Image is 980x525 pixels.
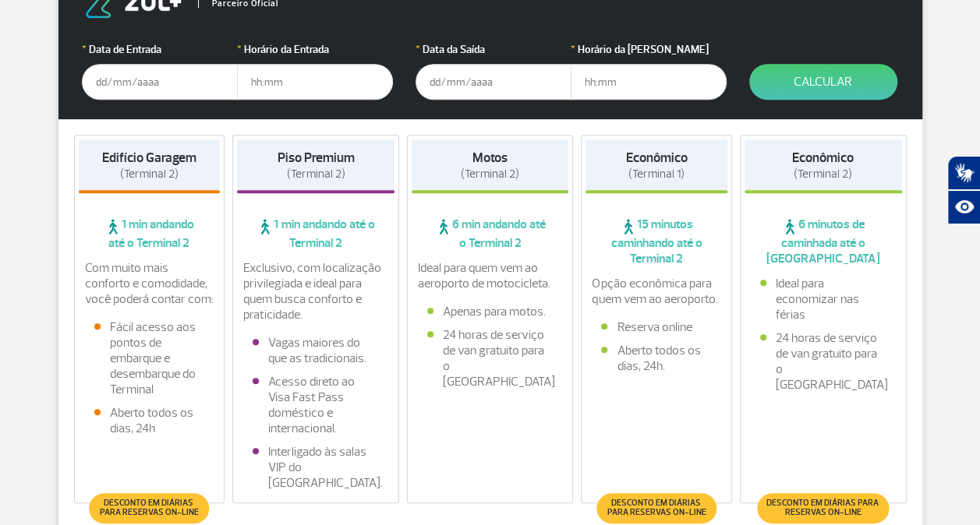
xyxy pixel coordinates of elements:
[604,499,708,517] span: Desconto em diárias para reservas on-line
[571,41,727,58] label: Horário da [PERSON_NAME]
[760,276,886,322] li: Ideal para economizar nas férias
[412,217,569,251] span: 6 min andando até o Terminal 2
[601,319,712,335] li: Reserva online
[427,327,554,389] li: 24 horas de serviço de van gratuito para o [GEOGRAPHIC_DATA]
[94,405,205,436] li: Aberto todos os dias, 24h
[416,64,571,100] input: dd/mm/aaaa
[277,150,354,166] strong: Piso Premium
[461,167,519,181] span: (Terminal 2)
[97,499,201,517] span: Desconto em diárias para reservas on-line
[102,150,196,166] strong: Edifício Garagem
[427,304,554,319] li: Apenas para motos.
[947,190,980,224] button: Abrir recursos assistivos.
[765,499,881,517] span: Desconto em diárias para reservas on-line
[794,167,852,181] span: (Terminal 2)
[82,41,238,58] label: Data de Entrada
[253,444,379,491] li: Interligado às salas VIP do [GEOGRAPHIC_DATA].
[601,343,712,374] li: Aberto todos os dias, 24h.
[418,260,563,291] p: Ideal para quem vem ao aeroporto de motocicleta.
[947,156,980,190] button: Abrir tradutor de língua de sinais.
[592,276,721,307] p: Opção econômica para quem vem ao aeroporto.
[472,150,508,166] strong: Motos
[79,217,221,251] span: 1 min andando até o Terminal 2
[760,330,886,393] li: 24 horas de serviço de van gratuito para o [GEOGRAPHIC_DATA]
[237,64,393,100] input: hh:mm
[94,319,205,397] li: Fácil acesso aos pontos de embarque e desembarque do Terminal
[286,167,345,181] span: (Terminal 2)
[243,260,388,322] p: Exclusivo, com localização privilegiada e ideal para quem busca conforto e praticidade.
[628,167,685,181] span: (Terminal 1)
[626,150,688,166] strong: Econômico
[253,374,379,436] li: Acesso direto ao Visa Fast Pass doméstico e internacional.
[82,64,238,100] input: dd/mm/aaaa
[749,64,897,100] button: Calcular
[586,217,727,266] span: 15 minutos caminhando até o Terminal 2
[947,156,980,224] div: Plugin de acessibilidade da Hand Talk.
[120,167,179,181] span: (Terminal 2)
[253,335,379,366] li: Vagas maiores do que as tradicionais.
[571,64,727,100] input: hh:mm
[85,260,214,307] p: Com muito mais conforto e comodidade, você poderá contar com:
[745,217,902,266] span: 6 minutos de caminhada até o [GEOGRAPHIC_DATA]
[792,150,854,166] strong: Econômico
[237,41,393,58] label: Horário da Entrada
[416,41,571,58] label: Data da Saída
[237,217,394,251] span: 1 min andando até o Terminal 2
